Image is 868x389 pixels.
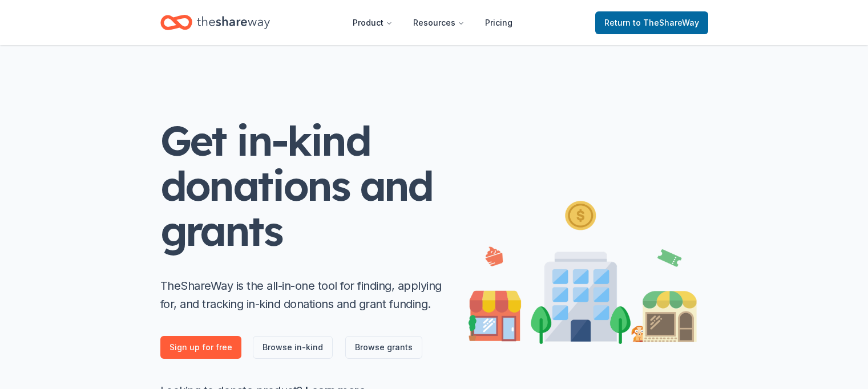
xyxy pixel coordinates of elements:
a: Pricing [476,11,522,34]
img: Illustration for landing page [469,196,697,344]
a: Browse in-kind [253,336,333,359]
span: to TheShareWay [633,18,699,27]
a: Returnto TheShareWay [595,11,708,34]
p: TheShareWay is the all-in-one tool for finding, applying for, and tracking in-kind donations and ... [160,277,446,313]
a: Sign up for free [160,336,241,359]
nav: Main [344,9,522,36]
button: Product [344,11,402,34]
a: Browse grants [345,336,422,359]
a: Home [160,9,270,36]
h1: Get in-kind donations and grants [160,118,446,254]
span: Return [604,16,699,30]
button: Resources [404,11,474,34]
